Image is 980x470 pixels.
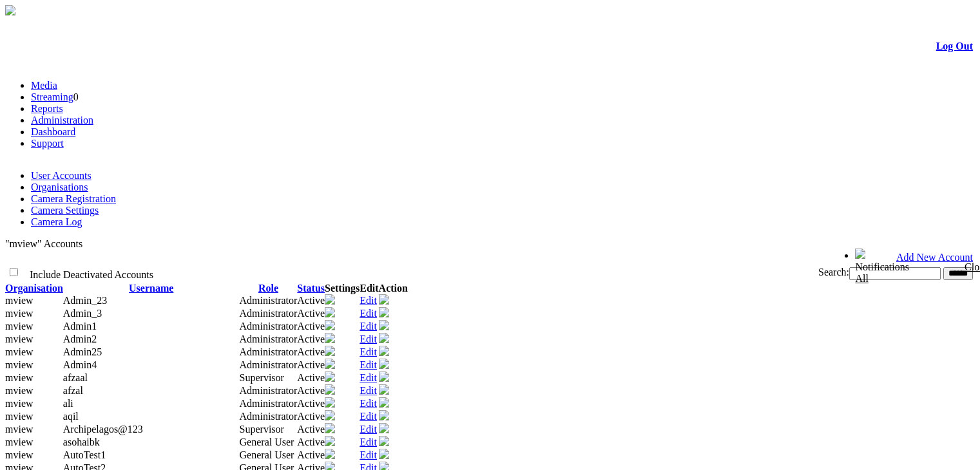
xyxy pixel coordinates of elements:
[325,346,335,356] img: camera24.png
[478,267,973,280] div: Search:
[240,410,298,423] td: Administrator
[297,436,325,449] td: Active
[379,411,389,422] a: Deactivate
[240,397,298,410] td: Administrator
[360,321,377,332] a: Edit
[855,261,948,285] div: Notifications
[360,424,377,435] a: Edit
[325,283,360,294] th: Settings
[379,334,389,345] a: Deactivate
[240,436,298,449] td: General User
[379,283,408,294] th: Action
[5,424,34,435] span: mview
[31,126,75,137] a: Dashboard
[31,103,63,114] a: Reports
[5,308,34,319] span: mview
[360,372,377,383] a: Edit
[379,384,389,395] img: user-active-green-icon.svg
[728,249,830,259] span: Welcome, Thariq (Supervisor)
[379,397,389,408] img: user-active-green-icon.svg
[31,205,99,216] a: Camera Settings
[31,115,93,126] a: Administration
[325,294,335,305] img: camera24.png
[360,308,377,319] a: Edit
[360,437,377,447] a: Edit
[325,410,335,420] img: camera24.png
[63,321,97,332] span: Admin1
[63,424,143,435] span: Archipelagos@123
[129,283,173,294] a: Username
[31,80,57,91] a: Media
[63,437,100,447] span: asohaibk
[240,423,298,436] td: Supervisor
[325,384,335,395] img: camera24.png
[63,359,97,370] span: Admin4
[31,182,88,193] a: Organisations
[297,449,325,462] td: Active
[325,397,335,408] img: camera24.png
[379,359,389,369] img: user-active-green-icon.svg
[379,399,389,409] a: Deactivate
[360,334,377,344] a: Edit
[63,372,88,383] span: afzaal
[379,307,389,317] img: user-active-green-icon.svg
[379,423,389,433] img: user-active-green-icon.svg
[31,170,91,181] a: User Accounts
[325,320,335,330] img: camera24.png
[240,320,298,333] td: Administrator
[379,347,389,358] a: Deactivate
[936,41,973,52] a: Log Out
[360,346,377,357] a: Edit
[63,346,102,357] span: Admin25
[297,423,325,436] td: Active
[5,295,34,306] span: mview
[379,320,389,330] img: user-active-green-icon.svg
[240,346,298,359] td: Administrator
[240,294,298,307] td: Administrator
[31,138,64,149] a: Support
[297,307,325,320] td: Active
[5,372,34,383] span: mview
[360,398,377,409] a: Edit
[379,371,389,382] img: user-active-green-icon.svg
[5,321,34,332] span: mview
[5,238,82,249] span: "mview" Accounts
[5,359,34,370] span: mview
[325,436,335,446] img: camera24.png
[297,384,325,397] td: Active
[360,359,377,370] a: Edit
[240,333,298,346] td: Administrator
[5,283,63,294] a: Organisation
[63,308,102,319] span: Admin_3
[297,320,325,333] td: Active
[379,437,389,448] a: Deactivate
[325,449,335,459] img: camera24.png
[5,411,34,422] span: mview
[379,333,389,343] img: user-active-green-icon.svg
[30,269,153,280] span: Include Deactivated Accounts
[379,296,389,306] a: Deactivate
[379,308,389,319] a: Deactivate
[379,436,389,446] img: user-active-green-icon.svg
[360,411,377,422] a: Edit
[240,359,298,371] td: Administrator
[379,373,389,384] a: Deactivate
[63,398,73,409] span: ali
[5,334,34,344] span: mview
[379,386,389,397] a: Deactivate
[297,333,325,346] td: Active
[325,423,335,433] img: camera24.png
[297,283,325,294] a: Status
[5,449,34,460] span: mview
[379,321,389,332] a: Deactivate
[63,411,79,422] span: aqil
[379,449,389,459] img: user-active-green-icon.svg
[360,449,377,460] a: Edit
[240,449,298,462] td: General User
[63,295,107,306] span: Admin_23
[240,384,298,397] td: Administrator
[297,410,325,423] td: Active
[63,449,106,460] span: AutoTest1
[63,334,97,344] span: Admin2
[360,295,377,306] a: Edit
